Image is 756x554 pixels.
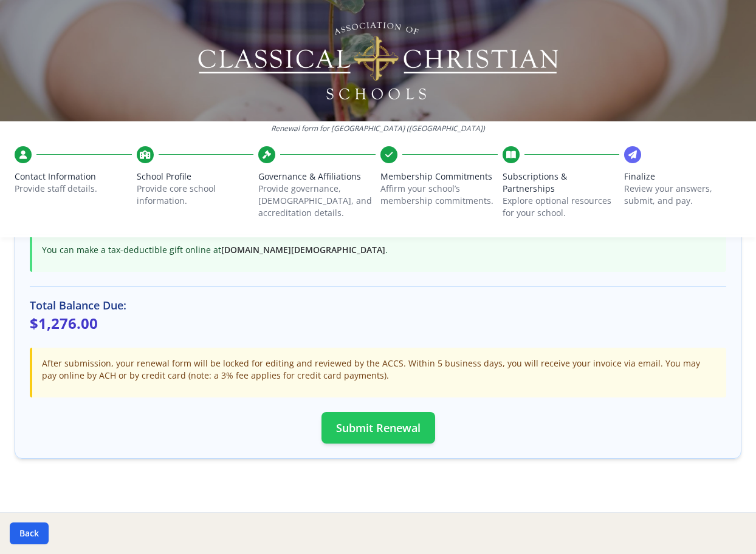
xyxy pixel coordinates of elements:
[624,183,741,207] p: Review your answers, submit, and pay.
[137,171,254,183] span: School Profile
[42,244,716,256] p: You can make a tax-deductible gift online at .
[42,357,716,382] p: After submission, your renewal form will be locked for editing and reviewed by the ACCS. Within 5...
[196,18,560,103] img: Logo
[10,522,49,544] button: Back
[30,297,726,314] h3: Total Balance Due:
[137,183,254,207] p: Provide core school information.
[30,314,726,333] p: $1,276.00
[380,183,498,207] p: Affirm your school’s membership commitments.
[15,183,132,195] p: Provide staff details.
[321,412,435,444] button: Submit Renewal
[503,171,620,195] span: Subscriptions & Partnerships
[624,171,741,183] span: Finalize
[503,195,620,219] p: Explore optional resources for your school.
[15,171,132,183] span: Contact Information
[221,244,385,255] a: [DOMAIN_NAME][DEMOGRAPHIC_DATA]
[380,171,498,183] span: Membership Commitments
[258,183,376,219] p: Provide governance, [DEMOGRAPHIC_DATA], and accreditation details.
[258,171,376,183] span: Governance & Affiliations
